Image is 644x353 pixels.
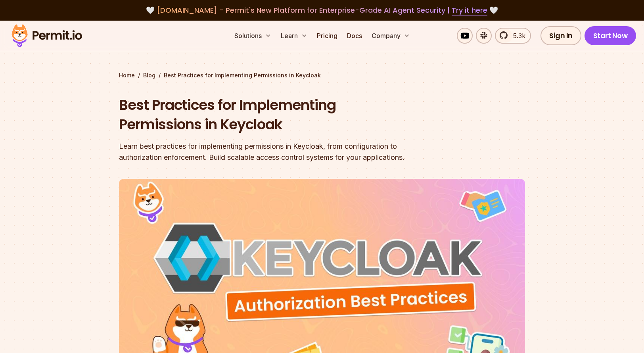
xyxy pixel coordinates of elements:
button: Solutions [231,28,274,44]
div: 🤍 🤍 [19,5,625,16]
a: Sign In [540,26,581,45]
span: [DOMAIN_NAME] - Permit's New Platform for Enterprise-Grade AI Agent Security | [157,5,487,15]
h1: Best Practices for Implementing Permissions in Keycloak [119,95,424,134]
a: Pricing [314,28,341,44]
div: Learn best practices for implementing permissions in Keycloak, from configuration to authorizatio... [119,141,424,163]
a: Start Now [585,26,636,45]
img: Permit logo [8,22,86,49]
a: Blog [143,71,155,79]
button: Learn [278,28,310,44]
div: / / [119,71,525,79]
a: Home [119,71,135,79]
button: Company [368,28,413,44]
span: 5.3k [508,31,525,40]
a: Docs [344,28,365,44]
a: Try it here [452,5,487,15]
a: 5.3k [495,28,531,44]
